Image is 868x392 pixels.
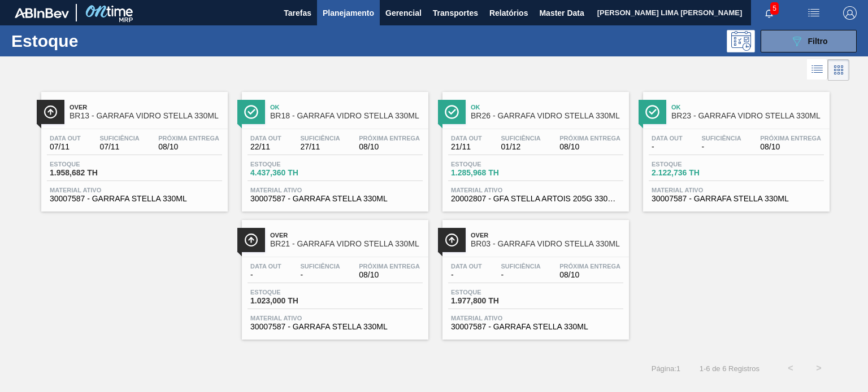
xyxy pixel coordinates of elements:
[760,143,821,151] span: 08/10
[559,135,620,142] span: Próxima Entrega
[451,195,620,203] span: 20002807 - GFA STELLA ARTOIS 205G 330ML VR
[501,143,540,151] span: 01/12
[559,263,620,270] span: Próxima Entrega
[451,135,482,142] span: Data out
[33,83,233,212] a: ÍconeOverBR13 - GARRAFA VIDRO STELLA 330MLData out07/11Suficiência07/11Próxima Entrega08/10Estoqu...
[284,6,311,20] span: Tarefas
[652,195,821,203] span: 30007587 - GARRAFA STELLA 330ML
[270,240,423,248] span: BR21 - GARRAFA VIDRO STELLA 330ML
[671,112,824,120] span: BR23 - GARRAFA VIDRO STELLA 330ML
[760,135,821,142] span: Próxima Entrega
[501,263,540,270] span: Suficiência
[50,187,219,193] span: Material ativo
[250,289,329,296] span: Estoque
[451,263,482,270] span: Data out
[359,271,420,279] span: 08/10
[250,271,281,279] span: -
[250,187,420,193] span: Material ativo
[50,169,129,177] span: 1.958,682 TH
[451,323,620,331] span: 30007587 - GARRAFA STELLA 330ML
[635,83,835,212] a: ÍconeOkBR23 - GARRAFA VIDRO STELLA 330MLData out-Suficiência-Próxima Entrega08/10Estoque2.122,736...
[559,143,620,151] span: 08/10
[761,30,857,52] button: Filtro
[359,263,420,270] span: Próxima Entrega
[471,112,623,120] span: BR26 - GARRAFA VIDRO STELLA 330ML
[539,6,584,20] span: Master Data
[559,271,620,279] span: 08/10
[489,6,528,20] span: Relatórios
[652,161,731,168] span: Estoque
[250,135,281,142] span: Data out
[501,135,540,142] span: Suficiência
[323,6,374,20] span: Planejamento
[645,105,659,119] img: Ícone
[250,143,281,151] span: 22/11
[501,271,540,279] span: -
[250,263,281,270] span: Data out
[808,37,828,46] span: Filtro
[50,161,129,168] span: Estoque
[727,30,755,52] div: Pogramando: nenhum usuário selecionado
[270,112,423,120] span: BR18 - GARRAFA VIDRO STELLA 330ML
[451,315,620,321] span: Material ativo
[843,6,857,20] img: Logout
[359,135,420,142] span: Próxima Entrega
[471,104,623,111] span: Ok
[652,364,680,373] span: Página : 1
[244,233,258,247] img: Ícone
[751,5,787,21] button: Notificações
[250,315,420,321] span: Material ativo
[244,105,258,119] img: Ícone
[807,6,821,20] img: userActions
[770,2,779,15] span: 5
[233,83,434,212] a: ÍconeOkBR18 - GARRAFA VIDRO STELLA 330MLData out22/11Suficiência27/11Próxima Entrega08/10Estoque4...
[701,143,741,151] span: -
[300,271,340,279] span: -
[11,34,173,47] h1: Estoque
[671,104,824,111] span: Ok
[445,233,459,247] img: Ícone
[451,297,530,305] span: 1.977,800 TH
[805,354,833,382] button: >
[158,135,219,142] span: Próxima Entrega
[697,364,759,373] span: 1 - 6 de 6 Registros
[70,104,222,111] span: Over
[270,104,423,111] span: Ok
[99,135,139,142] span: Suficiência
[50,143,81,151] span: 07/11
[300,143,340,151] span: 27/11
[471,240,623,248] span: BR03 - GARRAFA VIDRO STELLA 330ML
[385,6,422,20] span: Gerencial
[233,212,434,340] a: ÍconeOverBR21 - GARRAFA VIDRO STELLA 330MLData out-Suficiência-Próxima Entrega08/10Estoque1.023,0...
[828,59,849,81] div: Visão em Cards
[50,135,81,142] span: Data out
[270,232,423,239] span: Over
[250,195,420,203] span: 30007587 - GARRAFA STELLA 330ML
[451,169,530,177] span: 1.285,968 TH
[70,112,222,120] span: BR13 - GARRAFA VIDRO STELLA 330ML
[807,59,828,81] div: Visão em Lista
[433,6,478,20] span: Transportes
[451,289,530,296] span: Estoque
[300,263,340,270] span: Suficiência
[776,354,805,382] button: <
[99,143,139,151] span: 07/11
[44,105,58,119] img: Ícone
[451,161,530,168] span: Estoque
[451,187,620,193] span: Material ativo
[451,271,482,279] span: -
[652,143,683,151] span: -
[250,169,329,177] span: 4.437,360 TH
[250,323,420,331] span: 30007587 - GARRAFA STELLA 330ML
[300,135,340,142] span: Suficiência
[158,143,219,151] span: 08/10
[652,135,683,142] span: Data out
[445,105,459,119] img: Ícone
[50,195,219,203] span: 30007587 - GARRAFA STELLA 330ML
[359,143,420,151] span: 08/10
[250,297,329,305] span: 1.023,000 TH
[701,135,741,142] span: Suficiência
[434,83,635,212] a: ÍconeOkBR26 - GARRAFA VIDRO STELLA 330MLData out21/11Suficiência01/12Próxima Entrega08/10Estoque1...
[471,232,623,239] span: Over
[451,143,482,151] span: 21/11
